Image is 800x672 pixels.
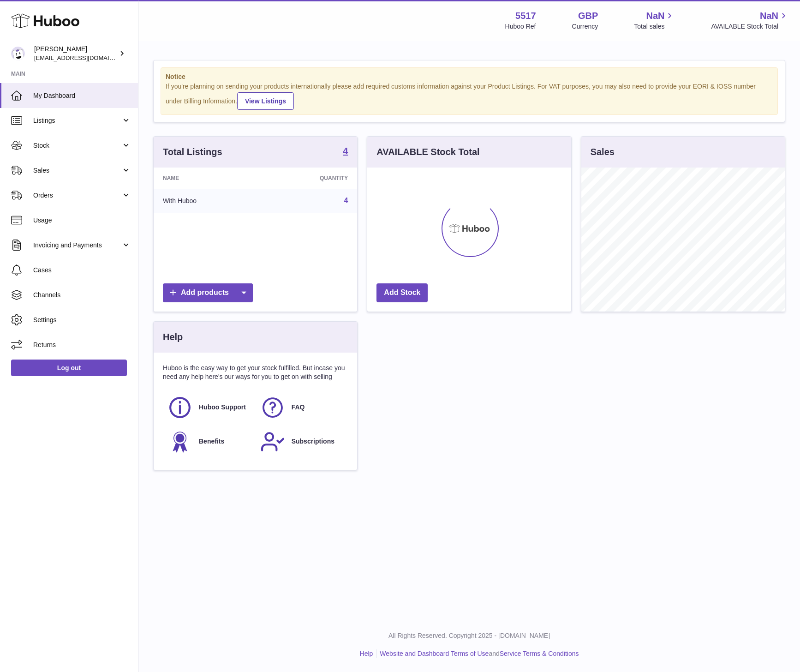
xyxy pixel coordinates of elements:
span: My Dashboard [33,91,131,100]
span: NaN [646,10,664,22]
a: Service Terms & Conditions [500,650,579,657]
div: If you're planning on sending your products internationally please add required customs informati... [166,82,773,110]
strong: 5517 [515,10,536,22]
span: Subscriptions [292,437,334,446]
span: Huboo Support [199,403,246,412]
a: NaN AVAILABLE Stock Total [711,10,789,31]
strong: 4 [343,146,348,156]
th: Name [154,168,261,189]
span: Invoicing and Payments [33,241,121,250]
span: FAQ [292,403,305,412]
td: With Huboo [154,189,261,213]
span: Sales [33,166,121,175]
span: Orders [33,191,121,200]
a: Log out [11,360,127,376]
a: Website and Dashboard Terms of Use [380,650,489,657]
a: 4 [344,197,348,204]
p: All Rights Reserved. Copyright 2025 - [DOMAIN_NAME] [146,631,793,640]
span: Benefits [199,437,224,446]
h3: Sales [591,146,615,158]
li: and [376,649,579,658]
th: Quantity [261,168,358,189]
a: NaN Total sales [634,10,675,31]
span: AVAILABLE Stock Total [711,22,789,31]
a: Add Stock [376,283,428,302]
span: NaN [760,10,778,22]
a: Help [360,650,373,657]
img: alessiavanzwolle@hotmail.com [11,47,25,60]
strong: GBP [578,10,598,22]
a: Benefits [167,429,251,454]
span: Cases [33,266,131,275]
h3: AVAILABLE Stock Total [376,146,479,158]
h3: Total Listings [163,146,222,158]
span: Channels [33,291,131,300]
h3: Help [163,331,183,343]
a: View Listings [237,92,294,110]
div: [PERSON_NAME] [34,45,117,62]
a: 4 [343,146,348,157]
strong: Notice [166,72,773,81]
a: Huboo Support [167,395,251,420]
span: Total sales [634,22,675,31]
span: Settings [33,316,131,324]
span: Listings [33,116,121,125]
p: Huboo is the easy way to get your stock fulfilled. But incase you need any help here's our ways f... [163,364,348,381]
a: Add products [163,283,253,302]
div: Currency [572,22,598,31]
a: FAQ [260,395,344,420]
span: Returns [33,341,131,349]
span: [EMAIL_ADDRESS][DOMAIN_NAME] [34,54,136,61]
span: Stock [33,141,121,150]
span: Usage [33,216,131,225]
div: Huboo Ref [505,22,536,31]
a: Subscriptions [260,429,344,454]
